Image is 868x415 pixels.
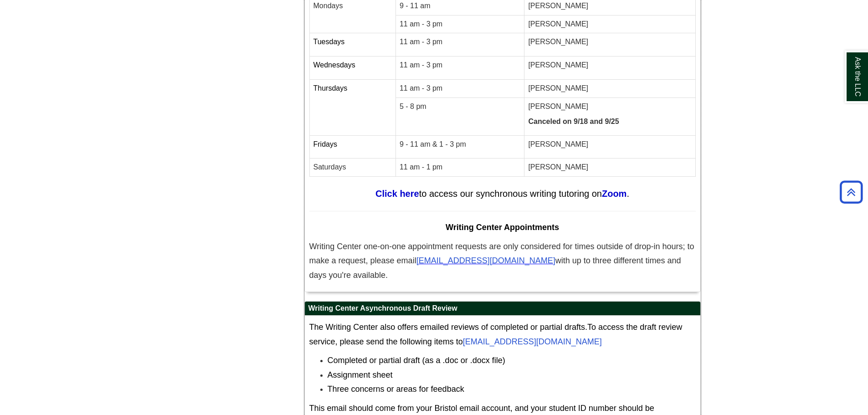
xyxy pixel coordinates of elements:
span: The Writing Center also offers emailed reviews of completed or partial drafts. [309,323,588,332]
span: [EMAIL_ADDRESS][DOMAIN_NAME] [416,256,555,265]
td: 11 am - 3 pm [395,56,524,80]
span: To access the draft review service, please send the following items to [309,323,683,346]
span: Fridays [313,140,337,148]
span: Wednesdays [313,61,355,69]
td: 11 am - 1 pm [395,159,524,177]
span: Completed or partial draft (as a .doc or .docx file) [328,356,505,365]
span: Writing Center one-on-one appointment requests are only considered for times outside of drop-in h... [309,242,694,266]
td: [PERSON_NAME] [524,56,695,80]
td: 11 am - 3 pm [395,80,524,98]
td: [PERSON_NAME] [524,159,695,177]
a: Zoom [602,189,627,199]
a: [EMAIL_ADDRESS][DOMAIN_NAME] [463,337,602,346]
td: [PERSON_NAME] [524,33,695,56]
span: Three concerns or areas for feedback [328,384,464,394]
td: Saturdays [309,159,395,177]
span: . [627,189,629,199]
span: Tuesdays [313,38,345,46]
p: [PERSON_NAME] [528,102,691,112]
span: Thursdays [313,84,348,92]
span: with up to three different times and days you're available. [309,256,681,280]
span: to access our synchronous writing tutoring on [419,189,602,199]
td: 9 - 11 am & 1 - 3 pm [395,135,524,159]
td: [PERSON_NAME] [524,135,695,159]
span: Writing Center Appointments [446,223,559,232]
a: Click here [375,189,419,199]
td: 11 am - 3 pm [395,33,524,56]
td: [PERSON_NAME] [524,80,695,98]
a: [EMAIL_ADDRESS][DOMAIN_NAME] [416,257,555,265]
td: 5 - 8 pm [395,97,524,135]
span: Assignment sheet [328,370,393,379]
strong: Canceled on 9/18 and 9/25 [528,118,619,125]
td: [PERSON_NAME] [524,15,695,33]
td: 11 am - 3 pm [395,15,524,33]
a: Back to Top [837,186,866,198]
h2: Writing Center Asynchronous Draft Review [305,302,700,316]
